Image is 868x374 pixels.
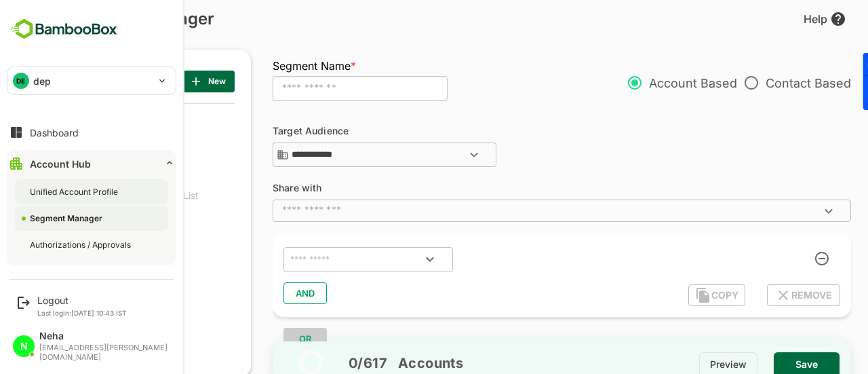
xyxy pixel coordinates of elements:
[30,212,105,224] div: Segment Manager
[765,195,797,227] button: Open
[7,16,121,42] img: BambooboxFullLogoMark.5f36c76dfaba33ec1ec1367b70bb1252.svg
[30,127,79,138] div: Dashboard
[30,239,134,250] div: Authorizations / Approvals
[290,355,340,371] h5: 0 / 617
[7,119,176,146] button: Dashboard
[135,71,187,92] button: New
[146,73,176,90] span: New
[37,309,127,317] p: Last login: [DATE] 10:43 IST
[13,335,35,357] div: N
[737,356,781,373] span: Save
[340,355,416,371] h5: Accounts
[7,67,176,94] div: DEdep
[225,183,347,200] h6: Share with
[573,69,690,97] p: Account Based
[30,186,121,198] div: Unified Account Profile
[13,73,29,89] div: DE
[410,138,443,171] button: Open
[37,295,127,306] div: Logout
[30,158,91,170] div: Account Hub
[16,71,85,92] p: SEGMENT LIST
[7,150,176,177] button: Account Hub
[690,69,804,97] p: Contact Based
[33,74,51,88] p: dep
[39,343,170,362] div: [EMAIL_ADDRESS][PERSON_NAME][DOMAIN_NAME]
[366,243,399,276] button: Open
[225,59,309,73] span: Segment Name
[756,11,799,27] div: Help
[225,126,347,143] h6: Target Audience
[39,331,170,342] div: Neha
[573,69,804,94] div: export-type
